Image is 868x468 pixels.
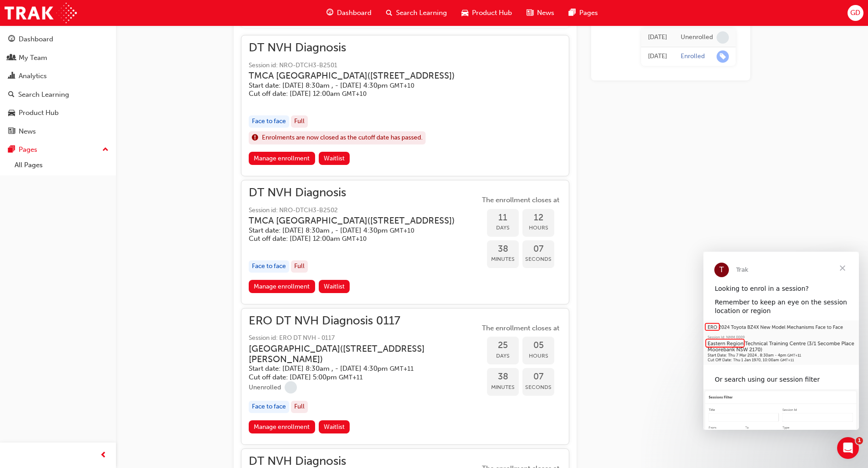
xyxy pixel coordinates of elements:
span: news-icon [8,128,15,136]
div: Full [291,260,308,273]
span: prev-icon [100,450,107,461]
span: Minutes [487,382,519,393]
a: All Pages [11,158,112,172]
div: Face to face [249,115,289,128]
span: ERO DT NVH Diagnosis 0117 [249,316,480,326]
iframe: Intercom live chat [837,437,859,459]
a: news-iconNews [519,4,562,22]
div: Thu Aug 14 2025 09:02:28 GMT+1000 (Australian Eastern Standard Time) [648,32,667,43]
button: Waitlist [319,420,350,433]
div: Full [291,401,308,413]
button: DT NVH DiagnosisSession id: NRO-DTCH3-B2501TMCA [GEOGRAPHIC_DATA]([STREET_ADDRESS])Start date: [D... [249,43,562,169]
span: Product Hub [472,8,512,18]
button: DashboardMy TeamAnalyticsSearch LearningProduct HubNews [4,29,112,141]
button: ERO DT NVH Diagnosis 0117Session id: ERO DT NVH - 0117[GEOGRAPHIC_DATA]([STREET_ADDRESS][PERSON_N... [249,316,562,437]
a: Analytics [4,68,112,85]
span: 38 [487,244,519,254]
span: The enrollment closes at [480,323,562,334]
div: Full [291,115,308,128]
span: up-icon [102,144,109,156]
button: Waitlist [319,152,350,165]
a: News [4,123,112,140]
span: Seconds [522,254,554,264]
span: Australian Eastern Standard Time GMT+10 [390,227,414,234]
span: Australian Eastern Daylight Time GMT+11 [339,373,363,381]
div: Enrolled [681,52,705,61]
a: Product Hub [4,105,112,121]
span: Australian Eastern Standard Time GMT+10 [390,82,414,90]
div: Unenrolled [249,383,281,392]
span: Hours [522,223,554,233]
h3: TMCA [GEOGRAPHIC_DATA] ( [STREET_ADDRESS] ) [249,70,455,81]
span: Enrolments are now closed as the cutoff date has passed. [262,133,422,143]
h5: Start date: [DATE] 8:30am , - [DATE] 4:30pm [249,226,455,235]
a: My Team [4,50,112,66]
span: Seconds [522,382,554,393]
span: Australian Eastern Daylight Time GMT+11 [390,365,414,373]
h5: Cut off date: [DATE] 5:00pm [249,373,465,382]
a: pages-iconPages [562,4,605,22]
span: 07 [522,244,554,254]
span: GD [850,8,860,18]
span: The enrollment closes at [480,195,562,205]
img: Trak [5,3,77,23]
span: Minutes [487,254,519,264]
span: pages-icon [8,146,15,154]
span: News [537,8,554,18]
span: 25 [487,340,519,351]
a: Manage enrollment [249,280,315,293]
span: Waitlist [324,283,345,290]
div: Unenrolled [681,33,713,42]
div: Product Hub [19,108,59,118]
button: Pages [4,141,112,158]
span: Dashboard [337,8,371,18]
a: Search Learning [4,86,112,103]
a: Manage enrollment [249,152,315,165]
div: My Team [19,53,47,63]
span: Pages [579,8,598,18]
span: DT NVH Diagnosis [249,43,469,53]
div: Search Learning [18,90,69,100]
span: Waitlist [324,423,345,431]
h3: TMCA [GEOGRAPHIC_DATA] ( [STREET_ADDRESS] ) [249,215,455,226]
span: 1 [856,437,863,444]
div: Face to face [249,260,289,273]
span: Australian Eastern Standard Time GMT+10 [342,235,366,243]
div: News [19,126,36,137]
div: Pages [19,144,37,155]
a: guage-iconDashboard [319,4,379,22]
span: Australian Eastern Standard Time GMT+10 [342,90,366,98]
span: exclaim-icon [252,132,258,144]
span: 07 [522,372,554,382]
span: news-icon [527,7,533,19]
button: Waitlist [319,280,350,293]
span: learningRecordVerb_ENROLL-icon [717,50,729,63]
span: Search Learning [396,8,447,18]
span: Session id: ERO DT NVH - 0117 [249,333,480,344]
h5: Cut off date: [DATE] 12:00am [249,234,455,243]
span: Days [487,223,519,233]
span: search-icon [8,91,15,99]
span: Session id: NRO-DTCH3-B2502 [249,205,469,216]
h5: Cut off date: [DATE] 12:00am [249,90,455,98]
iframe: Intercom live chat message [703,252,859,430]
div: Thu Aug 14 2025 09:01:57 GMT+1000 (Australian Eastern Standard Time) [648,51,667,62]
div: Dashboard [19,34,53,45]
span: Days [487,351,519,361]
button: DT NVH DiagnosisSession id: NRO-DTCH3-B2502TMCA [GEOGRAPHIC_DATA]([STREET_ADDRESS])Start date: [D... [249,188,562,296]
div: Face to face [249,401,289,413]
span: Waitlist [324,154,345,162]
span: learningRecordVerb_NONE-icon [717,31,729,44]
span: learningRecordVerb_NONE-icon [285,381,297,393]
span: guage-icon [326,7,333,19]
div: Analytics [19,71,47,81]
span: car-icon [462,7,468,19]
a: car-iconProduct Hub [454,4,519,22]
